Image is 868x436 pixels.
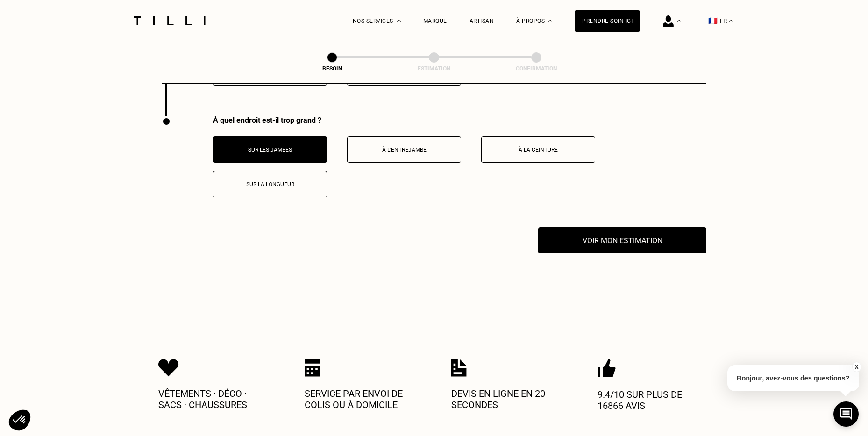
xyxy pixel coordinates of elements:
[663,15,674,27] img: icône connexion
[575,10,640,32] a: Prendre soin ici
[481,136,595,163] button: À la ceinture
[305,359,320,377] img: Icon
[486,147,590,153] p: À la ceinture
[213,136,327,163] button: Sur les jambes
[218,181,322,188] p: Sur la longueur
[451,388,563,410] p: Devis en ligne en 20 secondes
[305,388,417,410] p: Service par envoi de colis ou à domicile
[158,359,179,377] img: Icon
[538,227,706,253] button: Voir mon estimation
[490,65,583,72] div: Confirmation
[451,359,467,377] img: Icon
[598,359,616,378] img: Icon
[352,147,456,153] p: À l’entrejambe
[470,18,494,24] a: Artisan
[213,171,327,197] button: Sur la longueur
[130,16,209,25] img: Logo du service de couturière Tilli
[423,18,447,24] a: Marque
[158,388,270,410] p: Vêtements · Déco · Sacs · Chaussures
[677,20,681,22] img: Menu déroulant
[397,20,401,22] img: Menu déroulant
[548,20,552,22] img: Menu déroulant à propos
[852,362,861,372] button: X
[729,20,733,22] img: menu déroulant
[598,389,710,411] p: 9.4/10 sur plus de 16866 avis
[285,65,379,72] div: Besoin
[218,147,322,153] p: Sur les jambes
[708,16,718,25] span: 🇫🇷
[727,365,859,391] p: Bonjour, avez-vous des questions?
[347,136,461,163] button: À l’entrejambe
[387,65,481,72] div: Estimation
[213,116,706,125] div: À quel endroit est-il trop grand ?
